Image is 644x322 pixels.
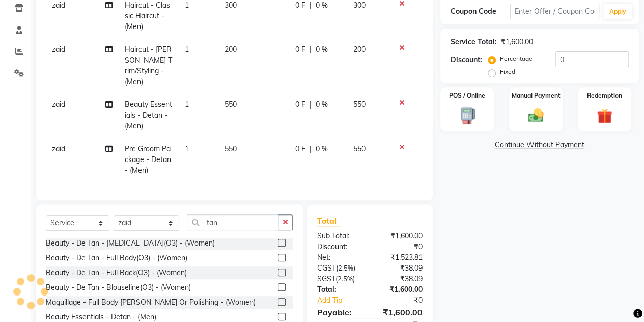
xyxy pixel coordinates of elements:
span: zaid [52,100,65,109]
div: Beauty - De Tan - [MEDICAL_DATA](O3) - (Women) [46,238,215,249]
span: 550 [353,144,366,153]
label: POS / Online [449,91,485,100]
span: Haircut - [PERSON_NAME] Trim/Styling - (Men) [125,45,172,86]
div: ( ) [310,263,370,274]
div: ( ) [310,274,370,284]
span: Beauty Essentials - Detan - (Men) [125,100,172,130]
div: Beauty - De Tan - Full Body(O3) - (Women) [46,253,187,263]
span: 1 [185,100,189,109]
span: 0 F [295,99,305,110]
div: Discount: [310,242,370,252]
div: Payable: [310,306,370,318]
div: ₹1,600.00 [370,284,430,295]
span: 0 F [295,44,305,55]
div: ₹38.09 [370,263,430,274]
div: ₹1,600.00 [370,306,430,318]
span: 0 % [316,44,328,55]
div: Sub Total: [310,231,370,242]
label: Percentage [500,54,533,63]
input: Enter Offer / Coupon Code [510,4,599,19]
span: zaid [52,1,65,10]
div: Maquillage - Full Body [PERSON_NAME] Or Polishing - (Women) [46,297,256,308]
div: ₹1,523.81 [370,252,430,263]
div: ₹38.09 [370,274,430,284]
span: 1 [185,1,189,10]
span: 300 [353,1,366,10]
span: 550 [353,100,366,109]
label: Manual Payment [512,91,561,100]
span: zaid [52,45,65,54]
span: 1 [185,45,189,54]
img: _cash.svg [523,106,548,124]
div: Coupon Code [451,6,510,17]
label: Redemption [587,91,622,100]
span: 1 [185,144,189,153]
span: Haircut - Classic Haircut - (Men) [125,1,170,31]
div: Total: [310,284,370,295]
div: Service Total: [451,37,497,47]
span: 550 [225,100,237,109]
div: ₹1,600.00 [370,231,430,242]
input: Search or Scan [187,214,278,230]
button: Apply [603,4,632,19]
span: | [310,99,312,110]
a: Continue Without Payment [442,140,637,150]
span: 0 % [316,144,328,154]
span: 550 [225,144,237,153]
span: SGST [317,274,335,283]
span: 200 [353,45,366,54]
span: 0 F [295,144,305,154]
span: 200 [225,45,237,54]
div: ₹0 [380,295,430,306]
span: 2.5% [338,264,353,272]
div: Beauty - De Tan - Full Back(O3) - (Women) [46,267,187,278]
a: Add Tip [310,295,380,306]
span: Total [317,216,341,226]
div: Beauty - De Tan - Blouseline(O3) - (Women) [46,282,191,293]
div: ₹0 [370,242,430,252]
span: CGST [317,263,336,273]
span: | [310,44,312,55]
span: | [310,144,312,154]
span: zaid [52,144,65,153]
span: 0 % [316,99,328,110]
span: 2.5% [338,275,353,283]
span: Pre Groom Package - Detan - (Men) [125,144,171,175]
span: 300 [225,1,237,10]
label: Fixed [500,67,515,76]
div: Discount: [451,55,482,65]
div: ₹1,600.00 [501,37,533,47]
div: Net: [310,252,370,263]
img: _gift.svg [592,106,617,125]
img: _pos-terminal.svg [455,106,480,125]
